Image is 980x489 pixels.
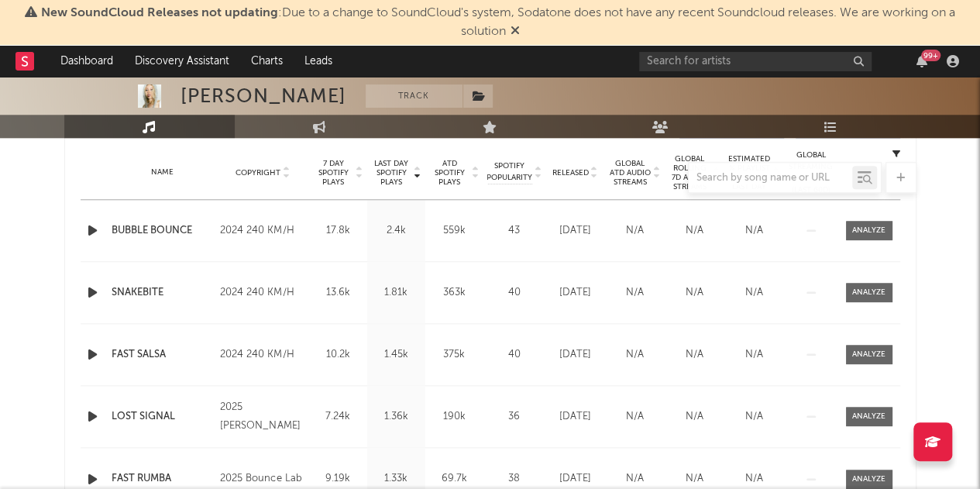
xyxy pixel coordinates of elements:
[609,409,661,425] div: N/A
[371,409,421,425] div: 1.36k
[240,46,294,77] a: Charts
[371,347,421,363] div: 1.45k
[181,84,346,108] div: [PERSON_NAME]
[549,347,601,363] div: [DATE]
[549,471,601,487] div: [DATE]
[220,284,304,302] div: 2024 240 KM/H
[669,471,720,487] div: N/A
[112,285,213,301] a: SNAKEBITE
[371,471,421,487] div: 1.33k
[313,223,363,239] div: 17.8k
[220,398,304,436] div: 2025 [PERSON_NAME]
[112,223,213,239] a: BUBBLE BOUNCE
[728,471,780,487] div: N/A
[549,223,601,239] div: [DATE]
[609,471,661,487] div: N/A
[511,26,520,38] span: Dismiss
[487,347,542,363] div: 40
[609,159,652,187] span: Global ATD Audio Streams
[429,159,470,187] span: ATD Spotify Plays
[487,409,542,425] div: 36
[609,223,661,239] div: N/A
[728,409,780,425] div: N/A
[371,285,421,301] div: 1.81k
[371,159,412,187] span: Last Day Spotify Plays
[220,222,304,240] div: 2024 240 KM/H
[41,7,278,19] span: New SoundCloud Releases not updating
[313,285,363,301] div: 13.6k
[366,84,462,108] button: Track
[313,409,363,425] div: 7.24k
[112,409,213,425] a: LOST SIGNAL
[313,471,363,487] div: 9.19k
[669,154,711,191] span: Global Rolling 7D Audio Streams
[112,471,213,487] a: FAST RUMBA
[487,285,542,301] div: 40
[371,223,421,239] div: 2.4k
[487,471,542,487] div: 38
[124,46,240,77] a: Discovery Assistant
[639,52,872,71] input: Search for artists
[549,409,601,425] div: [DATE]
[313,347,363,363] div: 10.2k
[669,409,720,425] div: N/A
[487,223,542,239] div: 43
[50,46,124,77] a: Dashboard
[669,223,720,239] div: N/A
[728,223,780,239] div: N/A
[728,154,771,191] span: Estimated % Playlist Streams Last Day
[112,347,213,363] a: FAST SALSA
[788,150,834,196] div: Global Streaming Trend (Last 60D)
[609,347,661,363] div: N/A
[728,347,780,363] div: N/A
[429,409,480,425] div: 190k
[669,285,720,301] div: N/A
[429,223,480,239] div: 559k
[549,285,601,301] div: [DATE]
[41,7,955,38] span: : Due to a change to SoundCloud's system, Sodatone does not have any recent Soundcloud releases. ...
[916,55,927,67] button: 99+
[294,46,343,77] a: Leads
[689,172,852,184] input: Search by song name or URL
[669,347,720,363] div: N/A
[609,285,661,301] div: N/A
[429,285,480,301] div: 363k
[429,347,480,363] div: 375k
[487,160,532,184] span: Spotify Popularity
[728,285,780,301] div: N/A
[313,159,354,187] span: 7 Day Spotify Plays
[921,50,940,61] div: 99 +
[220,470,304,488] div: 2025 Bounce Lab
[220,346,304,364] div: 2024 240 KM/H
[429,471,480,487] div: 69.7k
